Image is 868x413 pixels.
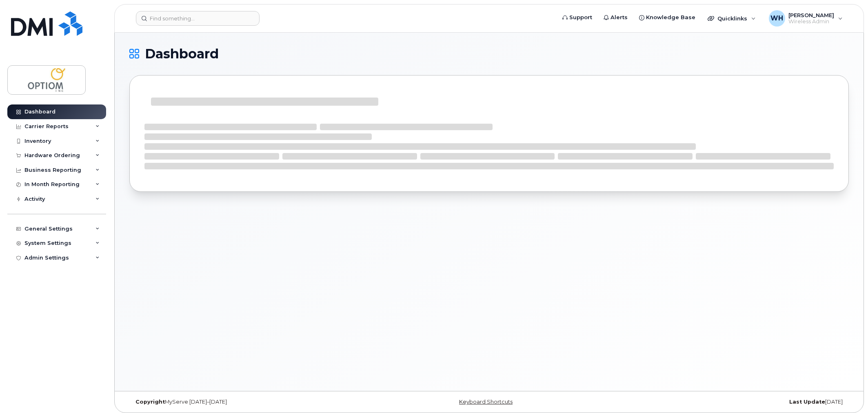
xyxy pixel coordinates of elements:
[135,399,165,405] strong: Copyright
[609,399,849,405] div: [DATE]
[129,399,369,405] div: MyServe [DATE]–[DATE]
[789,399,825,405] strong: Last Update
[145,48,219,60] span: Dashboard
[459,399,513,405] a: Keyboard Shortcuts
